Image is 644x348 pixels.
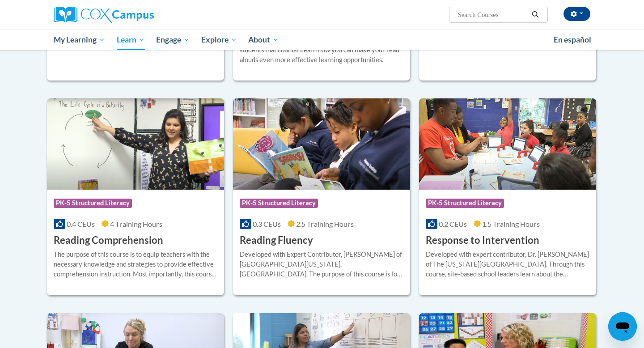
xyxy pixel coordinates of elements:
[150,30,195,50] a: Engage
[48,30,111,50] a: My Learning
[54,250,217,279] div: The purpose of this course is to equip teachers with the necessary knowledge and strategies to pr...
[195,30,243,50] a: Explore
[457,9,529,20] input: Search Courses
[233,98,410,190] img: Course Logo
[554,35,591,44] span: En español
[248,34,279,45] span: About
[482,220,540,228] span: 1.5 Training Hours
[54,7,224,23] a: Cox Campus
[54,7,154,23] img: Cox Campus
[548,30,597,49] a: En español
[54,34,105,45] span: My Learning
[240,233,313,247] h3: Reading Fluency
[243,30,285,50] a: About
[233,98,410,295] a: Course LogoPK-5 Structured Literacy0.3 CEUs2.5 Training Hours Reading FluencyDeveloped with Exper...
[47,98,224,295] a: Course LogoPK-5 Structured Literacy0.4 CEUs4 Training Hours Reading ComprehensionThe purpose of t...
[426,250,589,279] div: Developed with expert contributor, Dr. [PERSON_NAME] of The [US_STATE][GEOGRAPHIC_DATA]. Through ...
[240,250,403,279] div: Developed with Expert Contributor, [PERSON_NAME] of [GEOGRAPHIC_DATA][US_STATE], [GEOGRAPHIC_DATA...
[426,199,504,208] span: PK-5 Structured Literacy
[201,34,237,45] span: Explore
[419,98,596,190] img: Course Logo
[47,98,224,190] img: Course Logo
[426,233,539,247] h3: Response to Intervention
[54,233,163,247] h3: Reading Comprehension
[419,98,596,295] a: Course LogoPK-5 Structured Literacy0.2 CEUs1.5 Training Hours Response to InterventionDeveloped w...
[111,30,151,50] a: Learn
[439,220,467,228] span: 0.2 CEUs
[529,9,542,20] button: Search
[40,30,604,50] div: Main menu
[253,220,281,228] span: 0.3 CEUs
[156,34,190,45] span: Engage
[608,312,637,341] iframe: Button to launch messaging window
[54,199,132,208] span: PK-5 Structured Literacy
[110,220,162,228] span: 4 Training Hours
[117,34,145,45] span: Learn
[563,7,590,21] button: Account Settings
[296,220,354,228] span: 2.5 Training Hours
[240,199,318,208] span: PK-5 Structured Literacy
[67,220,95,228] span: 0.4 CEUs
